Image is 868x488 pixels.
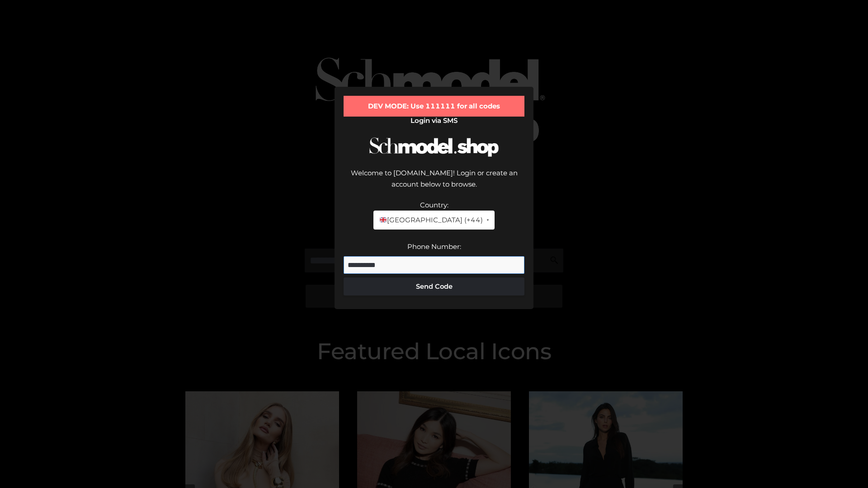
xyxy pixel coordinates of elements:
[420,201,448,209] label: Country:
[407,242,461,251] label: Phone Number:
[379,214,482,226] span: [GEOGRAPHIC_DATA] (+44)
[344,277,524,296] button: Send Code
[366,129,502,165] img: Schmodel Logo
[380,216,387,223] img: 🇬🇧
[344,96,524,117] div: DEV MODE: Use 111111 for all codes
[344,117,524,125] h2: Login via SMS
[344,167,524,199] div: Welcome to [DOMAIN_NAME]! Login or create an account below to browse.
